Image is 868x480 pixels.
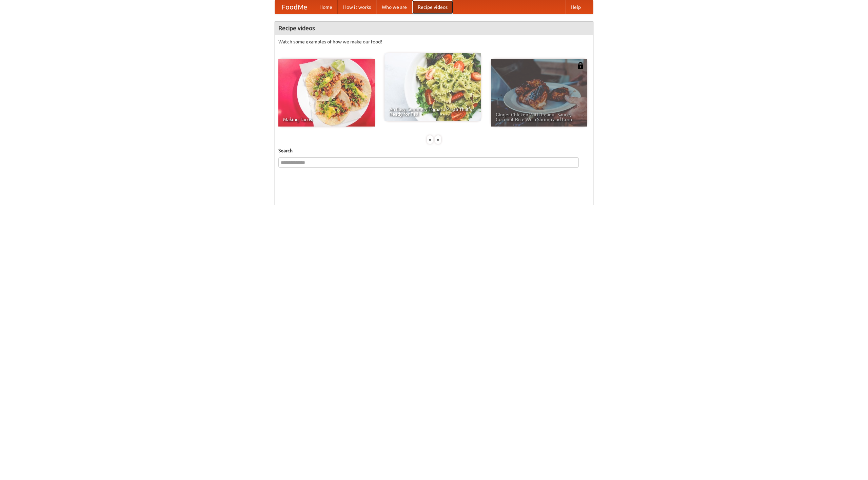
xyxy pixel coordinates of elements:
img: 483408.png [577,62,584,69]
h4: Recipe videos [275,21,593,35]
a: Recipe videos [412,0,453,14]
a: Who we are [376,0,412,14]
a: Home [314,0,338,14]
a: Help [565,0,586,14]
p: Watch some examples of how we make our food! [278,38,590,45]
h5: Search [278,147,590,154]
a: How it works [338,0,376,14]
div: « [427,135,433,144]
div: » [435,135,441,144]
a: FoodMe [275,0,314,14]
a: Making Tacos [278,59,375,127]
span: An Easy, Summery Tomato Pasta That's Ready for Fall [389,107,476,116]
a: An Easy, Summery Tomato Pasta That's Ready for Fall [384,53,481,121]
span: Making Tacos [283,117,370,122]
